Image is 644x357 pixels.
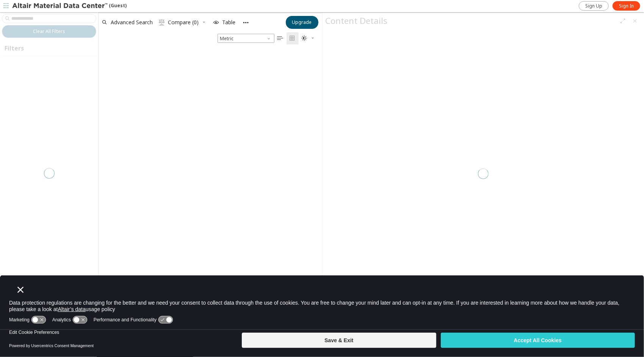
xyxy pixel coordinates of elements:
[277,35,284,41] i: 
[579,1,609,11] a: Sign Up
[302,35,308,41] i: 
[159,19,165,25] i: 
[12,2,109,10] img: Altair Material Data Center
[286,16,318,29] button: Upgrade
[12,2,127,10] div: (Guest)
[619,3,634,9] span: Sign In
[290,35,296,41] i: 
[111,20,153,25] span: Advanced Search
[613,1,640,11] a: Sign In
[218,34,274,43] div: Unit System
[222,20,235,25] span: Table
[287,32,299,44] button: Tile View
[168,20,199,25] span: Compare (0)
[274,32,287,44] button: Table View
[292,19,312,25] span: Upgrade
[218,34,274,43] span: Metric
[299,32,318,44] button: Theme
[585,3,602,9] span: Sign Up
